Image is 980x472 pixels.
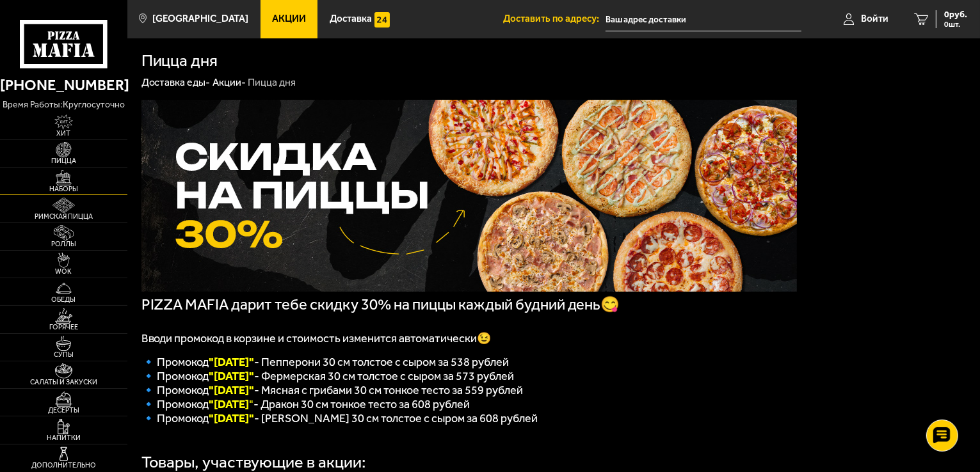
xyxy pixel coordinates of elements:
span: 0 шт. [944,20,967,28]
b: "[DATE] [209,397,250,411]
span: [GEOGRAPHIC_DATA] [152,14,248,24]
span: 0 руб. [944,10,967,19]
span: 🔹 Промокод - [PERSON_NAME] 30 см толстое с сыром за 608 рублей [141,411,538,425]
font: "[DATE]" [209,411,255,425]
span: Доставить по адресу: [503,14,606,24]
font: "[DATE]" [209,369,255,383]
span: 🔹 Промокод - Фермерская 30 см толстое с сыром за 573 рублей [141,369,515,383]
span: 🔹 Промокод - Пепперони 30 см толстое с сыром за 538 рублей [141,355,510,369]
div: Товары, участвующие в акции: [141,454,367,471]
a: Доставка еды- [141,76,211,88]
span: 🔹 Промокод - Дракон 30 см тонкое тесто за 608 рублей [141,397,470,411]
span: Акции [272,14,306,24]
img: 15daf4d41897b9f0e9f617042186c801.svg [374,12,390,28]
a: Акции- [213,76,246,88]
span: Вводи промокод в корзине и стоимость изменится автоматически😉 [141,331,492,345]
span: 🔹 Промокод - Мясная с грибами 30 см тонкое тесто за 559 рублей [141,383,524,397]
input: Ваш адрес доставки [606,8,801,31]
font: "[DATE]" [209,355,255,369]
font: " [209,397,254,411]
span: Войти [861,14,888,24]
span: Доставка [330,14,372,24]
img: 1024x1024 [141,100,797,292]
font: "[DATE]" [209,383,255,397]
div: Пицца дня [248,76,296,90]
span: PIZZA MAFIA дарит тебе скидку 30% на пиццы каждый будний день😋 [141,295,620,313]
h1: Пицца дня [141,52,218,69]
